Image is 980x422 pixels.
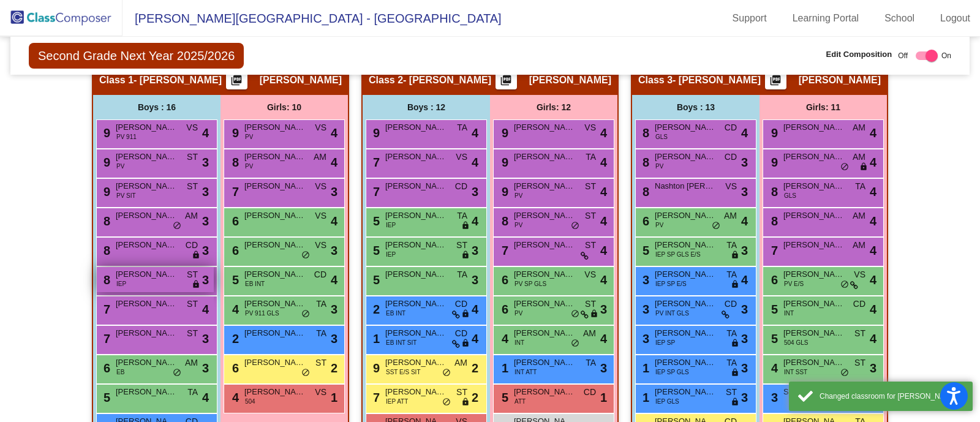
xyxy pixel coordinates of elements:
span: [PERSON_NAME] [244,356,306,369]
span: ST [585,209,596,222]
span: 7 [100,332,110,345]
span: [PERSON_NAME] [529,74,611,86]
span: 3 [331,183,337,201]
span: 8 [639,156,649,169]
span: lock [192,251,200,260]
a: Learning Portal [783,9,869,28]
span: [PERSON_NAME] [655,209,716,222]
span: TA [457,268,467,281]
span: 3 [331,330,337,348]
span: 6 [639,214,649,228]
span: 3 [202,271,209,289]
span: ST [585,180,596,193]
span: 3 [741,330,748,348]
span: 4 [202,300,209,318]
span: VS [315,180,326,193]
span: [PERSON_NAME] [116,209,177,222]
span: ST [187,268,198,281]
span: CD [725,298,737,311]
span: 7 [229,185,239,198]
span: do_not_disturb_alt [840,280,849,290]
span: [PERSON_NAME] [514,298,575,310]
span: 8 [499,214,508,228]
span: ST [187,151,198,164]
span: 2 [229,332,239,345]
span: 8 [768,185,778,198]
span: 4 [472,124,478,142]
span: [PERSON_NAME] [783,121,845,134]
span: [PERSON_NAME] [655,298,716,310]
span: lock [192,280,200,290]
span: 6 [229,214,239,228]
button: Print Students Details [765,71,786,89]
span: Off [898,50,908,61]
span: 4 [331,271,337,289]
span: [PERSON_NAME] [783,239,845,251]
span: AM [853,151,865,164]
span: [PERSON_NAME] [514,239,575,251]
span: lock [731,280,739,290]
span: GLS [655,132,668,141]
span: 6 [229,361,239,375]
span: PV SP GLS [514,279,546,288]
span: lock [461,339,470,349]
span: [PERSON_NAME] [244,121,306,134]
span: 7 [370,156,380,169]
span: [PERSON_NAME] [116,327,177,339]
span: 6 [229,244,239,257]
span: 4 [472,330,478,348]
span: [PERSON_NAME] [116,151,177,163]
span: TA [855,180,865,193]
div: Boys : 16 [93,95,221,119]
span: lock [461,309,470,319]
span: Class 1 [99,74,134,86]
span: [PERSON_NAME] [799,74,881,86]
span: INT [514,338,524,347]
span: 4 [331,153,337,171]
span: 3 [202,330,209,348]
div: Girls: 12 [490,95,617,119]
span: AM [314,151,326,164]
span: 1 [499,361,508,375]
span: AM [853,239,865,252]
span: 4 [741,212,748,230]
span: [PERSON_NAME] [783,327,845,339]
span: 6 [499,273,508,287]
span: CD [725,151,737,164]
span: TA [457,209,467,222]
div: Girls: 11 [759,95,887,119]
span: GLS [784,191,796,200]
span: 3 [639,303,649,316]
span: 4 [870,241,876,260]
span: PV [245,132,253,141]
span: 3 [639,273,649,287]
span: AM [724,209,737,222]
span: 7 [100,303,110,316]
span: lock [859,162,868,172]
span: TA [726,268,737,281]
span: 3 [472,271,478,289]
span: VS [725,180,737,193]
span: [PERSON_NAME] [783,180,845,192]
span: 9 [499,185,508,198]
span: [PERSON_NAME] [116,180,177,192]
span: ST [854,356,865,369]
span: [PERSON_NAME] [385,327,447,339]
span: [PERSON_NAME] [116,121,177,134]
span: ST [854,327,865,340]
a: School [875,9,924,28]
span: 6 [100,361,110,375]
span: ST [315,356,326,369]
button: Print Students Details [496,71,517,89]
span: 4 [202,124,209,142]
span: 4 [870,271,876,289]
span: 7 [499,244,508,257]
span: [PERSON_NAME] [514,121,575,134]
span: [PERSON_NAME] [PERSON_NAME] [385,298,447,310]
span: 4 [600,271,607,289]
span: 6 [768,273,778,287]
span: 3 [741,300,748,318]
span: 9 [100,185,110,198]
span: [PERSON_NAME] [385,239,447,251]
span: TA [316,327,326,340]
